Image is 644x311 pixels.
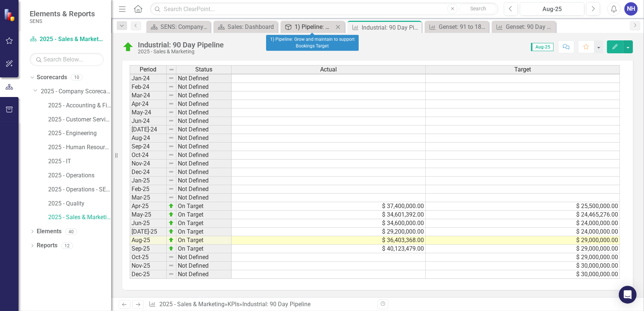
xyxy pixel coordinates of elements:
small: SENS [30,18,95,24]
td: [DATE]-25 [130,228,167,236]
img: 8DAGhfEEPCf229AAAAAElFTkSuQmCC [168,262,174,268]
img: zOikAAAAAElFTkSuQmCC [168,245,174,251]
img: zOikAAAAAElFTkSuQmCC [168,203,174,209]
td: Not Defined [176,143,232,151]
a: Sales: Dashboard [215,22,276,31]
img: 8DAGhfEEPCf229AAAAAElFTkSuQmCC [168,101,174,107]
a: 2025 - Human Resources [48,143,111,152]
div: 40 [65,228,77,235]
a: Reports [37,241,57,250]
span: Actual [320,66,337,73]
img: 8DAGhfEEPCf229AAAAAElFTkSuQmCC [168,194,174,200]
img: ClearPoint Strategy [4,9,17,21]
td: $ 29,200,000.00 [232,228,426,236]
td: Not Defined [176,177,232,185]
img: 8DAGhfEEPCf229AAAAAElFTkSuQmCC [168,254,174,260]
span: Aug-25 [531,43,554,51]
button: Aug-25 [520,2,584,16]
td: Not Defined [176,117,232,126]
div: Genset: 90 Day Pipeline [506,22,554,31]
a: 1) Pipeline: Grow and maintain to support Bookings Target [282,22,333,31]
td: Aug-24 [130,134,167,143]
td: $ 24,465,276.00 [426,211,620,219]
span: Target [514,66,531,73]
td: Apr-25 [130,202,167,211]
a: 2025 - Operations [48,171,111,180]
td: $ 24,000,000.00 [426,219,620,228]
a: Genset: 91 to 180 day pipeline [426,22,487,31]
td: Jan-25 [130,177,167,185]
td: Feb-25 [130,185,167,194]
img: 8DAGhfEEPCf229AAAAAElFTkSuQmCC [168,135,174,141]
td: Not Defined [176,108,232,117]
td: On Target [176,245,232,253]
td: $ 24,000,000.00 [426,228,620,236]
input: Search ClearPoint... [150,3,498,16]
td: Dec-25 [130,270,167,279]
td: Nov-25 [130,262,167,270]
img: 8DAGhfEEPCf229AAAAAElFTkSuQmCC [168,169,174,175]
td: On Target [176,202,232,211]
a: 2025 - Quality [48,200,111,208]
td: Not Defined [176,168,232,177]
a: 2025 - Operations - SENS Legacy KPIs [48,185,111,194]
td: Aug-25 [130,236,167,245]
img: 8DAGhfEEPCf229AAAAAElFTkSuQmCC [168,126,174,132]
a: Scorecards [37,73,67,82]
img: 8DAGhfEEPCf229AAAAAElFTkSuQmCC [168,160,174,166]
td: Not Defined [176,134,232,143]
td: $ 29,000,000.00 [426,253,620,262]
td: Not Defined [176,91,232,100]
a: SENS: Company Scorecard [148,22,209,31]
td: $ 37,400,000.00 [232,202,426,211]
td: $ 36,403,368.00 [232,236,426,245]
img: 8DAGhfEEPCf229AAAAAElFTkSuQmCC [169,67,175,73]
img: 8DAGhfEEPCf229AAAAAElFTkSuQmCC [168,186,174,192]
td: Sep-24 [130,143,167,151]
td: Jun-24 [130,117,167,126]
button: NH [624,2,638,16]
td: Not Defined [176,160,232,168]
td: $ 30,000,000.00 [426,262,620,270]
div: Industrial: 90 Day Pipeline [138,41,224,49]
td: Not Defined [176,126,232,134]
td: Oct-25 [130,253,167,262]
td: $ 29,000,000.00 [426,245,620,253]
img: 8DAGhfEEPCf229AAAAAElFTkSuQmCC [168,92,174,98]
td: Not Defined [176,194,232,202]
a: 2025 - Sales & Marketing [159,301,225,308]
img: 8DAGhfEEPCf229AAAAAElFTkSuQmCC [168,152,174,158]
td: Jun-25 [130,219,167,228]
td: Sep-25 [130,245,167,253]
td: On Target [176,211,232,219]
div: 2025 - Sales & Marketing [138,49,224,54]
span: Search [470,6,486,11]
td: Not Defined [176,185,232,194]
td: Not Defined [176,100,232,108]
span: Elements & Reports [30,9,95,18]
img: 8DAGhfEEPCf229AAAAAElFTkSuQmCC [168,118,174,124]
td: $ 40,123,479.00 [232,245,426,253]
a: 2025 - Sales & Marketing [48,213,111,222]
div: » » [149,300,372,309]
img: 8DAGhfEEPCf229AAAAAElFTkSuQmCC [168,177,174,183]
div: 1) Pipeline: Grow and maintain to support Bookings Target [266,35,359,51]
img: On Target [122,41,134,53]
td: Nov-24 [130,160,167,168]
div: Open Intercom Messenger [619,286,637,304]
img: 8DAGhfEEPCf229AAAAAElFTkSuQmCC [168,84,174,90]
td: Dec-24 [130,168,167,177]
td: $ 34,601,392.00 [232,211,426,219]
span: Status [195,66,212,73]
input: Search Below... [30,53,104,66]
img: zOikAAAAAElFTkSuQmCC [168,220,174,226]
img: 8DAGhfEEPCf229AAAAAElFTkSuQmCC [168,109,174,115]
td: $ 29,000,000.00 [426,236,620,245]
a: 2025 - Sales & Marketing [30,35,104,44]
img: zOikAAAAAElFTkSuQmCC [168,228,174,234]
div: 12 [61,243,73,249]
a: Genset: 90 Day Pipeline [494,22,554,31]
td: Not Defined [176,83,232,91]
td: $ 30,000,000.00 [426,270,620,279]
